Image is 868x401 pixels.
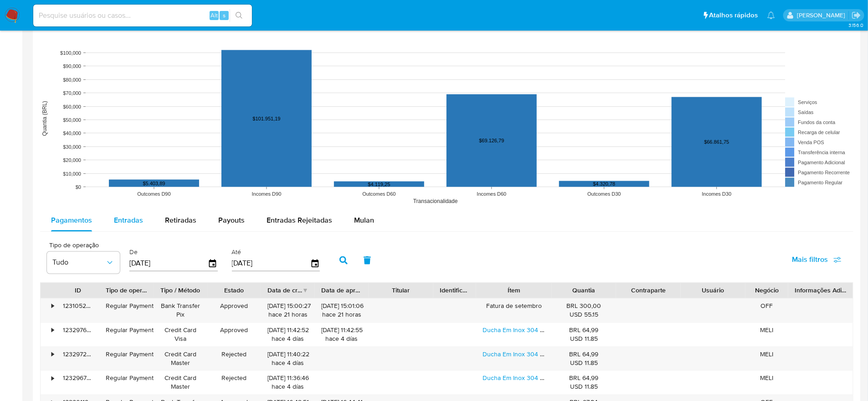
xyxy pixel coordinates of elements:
a: Notificações [767,11,775,19]
input: Pesquise usuários ou casos... [33,10,252,21]
span: Atalhos rápidos [709,10,758,20]
span: Alt [211,11,218,20]
a: Sair [852,10,861,20]
button: search-icon [230,9,248,22]
span: s [223,11,226,20]
span: 3.156.0 [848,21,863,29]
p: matheus.lima@mercadopago.com.br [797,11,848,20]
